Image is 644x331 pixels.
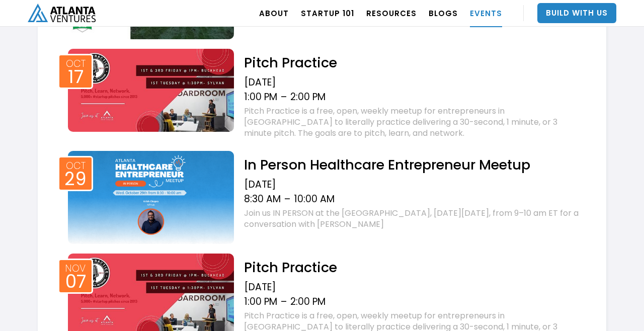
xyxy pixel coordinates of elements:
[244,156,581,174] h2: In Person Healthcare Entrepreneur Meetup
[281,296,287,308] div: –
[68,69,84,85] div: 17
[63,148,581,244] a: Event thumbOct29In Person Healthcare Entrepreneur Meetup[DATE]8:30 AM–10:00 AMJoin us IN PERSON a...
[244,179,581,191] div: [DATE]
[290,91,326,103] div: 2:00 PM
[294,193,335,205] div: 10:00 AM
[284,193,290,205] div: –
[65,264,86,273] div: Nov
[68,49,234,132] img: Event thumb
[244,208,581,230] div: Join us IN PERSON at the [GEOGRAPHIC_DATA], [DATE][DATE], from 9–10 am ET for a conversation with...
[63,46,581,141] a: Event thumbOct17Pitch Practice[DATE]1:00 PM–2:00 PMPitch Practice is a free, open, weekly meetup ...
[244,76,581,89] div: [DATE]
[281,91,287,103] div: –
[537,3,616,23] a: Build With Us
[65,274,86,289] div: 07
[244,193,281,205] div: 8:30 AM
[68,151,234,244] img: Event thumb
[66,161,86,171] div: Oct
[244,54,581,71] h2: Pitch Practice
[244,281,581,293] div: [DATE]
[244,106,581,139] div: Pitch Practice is a free, open, weekly meetup for entrepreneurs in [GEOGRAPHIC_DATA] to literally...
[64,172,87,187] div: 29
[244,259,581,276] h2: Pitch Practice
[244,91,277,103] div: 1:00 PM
[244,296,277,308] div: 1:00 PM
[290,296,326,308] div: 2:00 PM
[66,59,86,68] div: Oct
